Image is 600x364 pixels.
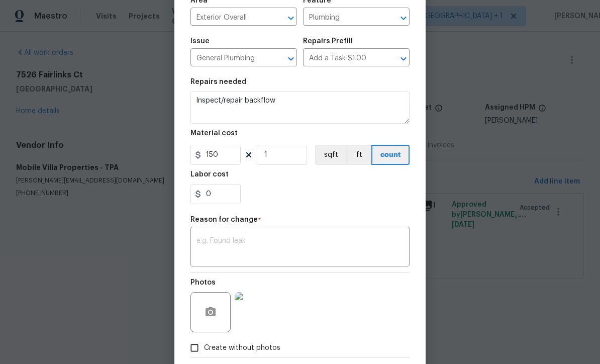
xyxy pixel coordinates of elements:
[284,11,298,25] button: Open
[190,92,410,124] textarea: Inspect/repair backflow
[190,78,246,85] h5: Repairs needed
[190,171,229,178] h5: Labor cost
[204,343,280,353] span: Create without photos
[190,130,238,137] h5: Material cost
[190,38,210,45] h5: Issue
[346,145,371,165] button: ft
[190,216,258,223] h5: Reason for change
[396,11,411,25] button: Open
[284,52,298,66] button: Open
[396,52,411,66] button: Open
[303,38,353,45] h5: Repairs Prefill
[315,145,346,165] button: sqft
[371,145,410,165] button: count
[190,279,216,286] h5: Photos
